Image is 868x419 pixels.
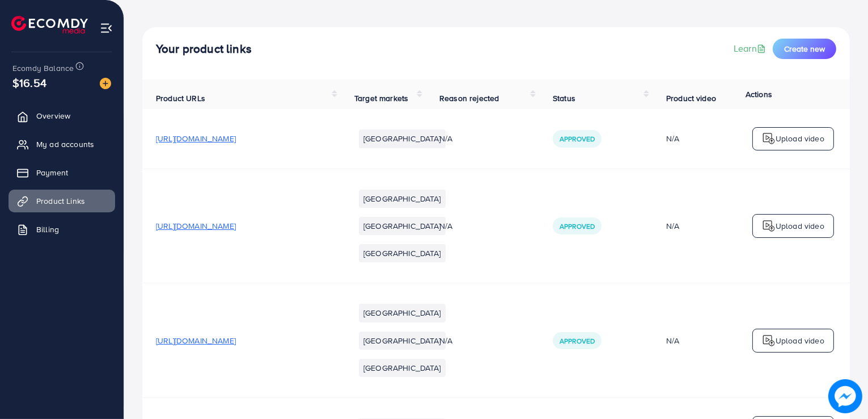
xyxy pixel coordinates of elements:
img: image [828,379,862,413]
span: Product URLs [156,93,205,104]
span: N/A [439,133,452,144]
span: My ad accounts [36,139,94,150]
li: [GEOGRAPHIC_DATA] [359,332,446,350]
img: logo [762,132,776,145]
span: Overview [36,110,70,121]
p: Upload video [776,334,824,347]
img: logo [11,16,88,33]
li: [GEOGRAPHIC_DATA] [359,244,446,262]
span: Ecomdy Balance [12,62,74,74]
li: [GEOGRAPHIC_DATA] [359,304,446,322]
span: Approved [560,221,595,231]
span: Create new [784,43,825,55]
span: Product Links [36,195,85,207]
span: [URL][DOMAIN_NAME] [156,133,236,144]
span: [URL][DOMAIN_NAME] [156,220,236,232]
a: Learn [734,42,768,55]
span: [URL][DOMAIN_NAME] [156,335,236,346]
img: menu [100,22,113,35]
p: Upload video [776,219,824,233]
button: Create new [773,39,836,59]
li: [GEOGRAPHIC_DATA] [359,359,446,377]
div: N/A [666,133,746,144]
span: Billing [36,224,59,235]
span: Reason rejected [439,93,499,104]
span: Approved [560,336,595,346]
a: Overview [9,104,115,127]
span: Payment [36,167,68,178]
a: My ad accounts [9,133,115,156]
span: $16.54 [12,74,46,91]
img: image [100,78,111,89]
span: Product video [666,93,716,104]
div: N/A [666,220,746,232]
li: [GEOGRAPHIC_DATA] [359,190,446,208]
a: Payment [9,161,115,184]
span: Target markets [354,93,408,104]
span: Actions [746,89,772,100]
div: N/A [666,335,746,346]
span: N/A [439,220,452,232]
li: [GEOGRAPHIC_DATA] [359,217,446,235]
li: [GEOGRAPHIC_DATA] [359,129,446,148]
h4: Your product links [156,42,252,56]
img: logo [762,334,776,347]
span: Status [553,93,575,104]
span: N/A [439,335,452,346]
p: Upload video [776,132,824,145]
a: Billing [9,218,115,241]
img: logo [762,219,776,233]
span: Approved [560,134,595,144]
a: Product Links [9,190,115,212]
